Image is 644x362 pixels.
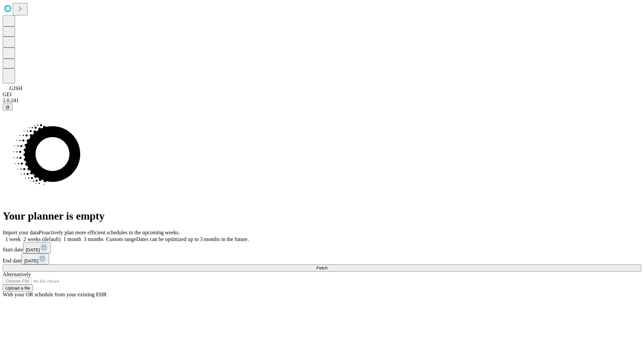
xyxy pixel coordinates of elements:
span: Dates can be optimized up to 3 months in the future. [136,236,249,242]
button: [DATE] [23,242,51,253]
button: [DATE] [21,253,49,264]
div: 2.0.241 [3,98,641,104]
span: Proactively plan more efficient schedules in the upcoming weeks. [39,230,180,235]
button: Upload a file [3,285,33,292]
span: [DATE] [24,258,38,263]
h1: Your planner is empty [3,210,641,222]
div: Start date [3,242,641,253]
span: 1 month [63,236,81,242]
span: Import your data [3,230,39,235]
span: 1 week [5,236,21,242]
span: Alternatively [3,271,31,277]
span: Fetch [316,265,327,270]
span: 3 months [84,236,104,242]
span: GJSH [9,85,22,91]
span: Custom range [106,236,136,242]
div: GEI [3,92,641,98]
span: With your OR schedule from your existing EHR [3,292,107,297]
span: [DATE] [26,247,40,252]
button: @ [3,104,13,111]
span: @ [5,105,10,110]
span: 2 weeks (default) [23,236,61,242]
button: Fetch [3,264,641,271]
div: End date [3,253,641,264]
